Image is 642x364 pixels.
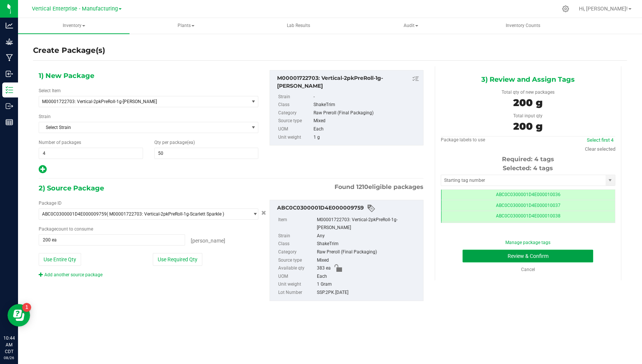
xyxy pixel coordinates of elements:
[3,355,15,361] p: 08/26
[317,273,419,281] div: Each
[561,5,570,12] div: Manage settings
[278,109,312,117] label: Category
[496,203,561,208] span: ABC0C0300001D4E000010037
[39,140,81,145] span: Number of packages
[8,304,30,327] iframe: Resource center
[153,253,202,266] button: Use Required Qty
[107,211,224,217] span: ( M00001722703: Vertical-2pkPreRoll-1g-Scarlett Sparkle )
[317,280,419,289] div: 1 Gram
[313,117,419,125] div: Mixed
[39,122,249,133] span: Select Strain
[39,183,104,194] span: 2) Source Package
[249,209,258,219] span: select
[496,213,561,219] span: ABC0C0300001D4E000010038
[278,240,315,248] label: Class
[278,264,315,273] label: Available qty
[33,45,105,56] h4: Create Package(s)
[6,118,13,126] inline-svg: Reports
[521,267,535,272] a: Cancel
[313,93,419,101] div: -
[42,99,238,104] span: M00001722703: Vertical-2pkPreRoll-1g-[PERSON_NAME]
[278,125,312,133] label: UOM
[317,264,331,273] span: 383 ea
[6,70,13,78] inline-svg: Inbound
[481,74,575,85] span: 3) Review and Assign Tags
[249,96,258,107] span: select
[313,133,419,142] div: 1 g
[317,289,419,297] div: SSP.2PK.[DATE]
[278,289,315,297] label: Lot Number
[42,211,107,217] span: ABC0C0300001D4E000009759
[513,120,543,132] span: 200 g
[278,101,312,109] label: Class
[243,18,354,34] a: Lab Results
[356,183,368,190] span: 1210
[6,102,13,110] inline-svg: Outbound
[22,303,31,312] iframe: Resource center unread badge
[154,140,195,145] span: Qty per package
[317,248,419,256] div: Raw Preroll (Final Packaging)
[585,146,615,152] a: Clear selected
[278,273,315,281] label: UOM
[277,74,419,90] div: M00001722703: Vertical-2pkPreRoll-1g-Scarlett Sparkle
[313,101,419,109] div: ShakeTrim
[130,18,242,34] a: Plants
[502,156,554,163] span: Required: 4 tags
[39,226,93,232] span: Package to consume
[317,216,419,232] div: M00001722703: Vertical-2pkPreRoll-1g-[PERSON_NAME]
[278,93,312,101] label: Strain
[39,272,102,277] a: Add another source package
[32,6,118,12] span: Vertical Enterprise - Manufacturing
[277,204,419,213] div: ABC0C0300001D4E000009759
[355,18,466,34] a: Audit
[355,18,466,33] span: Audit
[39,253,81,266] button: Use Entire Qty
[496,22,550,29] span: Inventory Counts
[441,137,485,142] span: Package labels to use
[191,238,225,244] span: [PERSON_NAME]
[39,148,143,159] input: 4
[277,22,320,29] span: Lab Results
[3,335,15,355] p: 10:44 AM CDT
[313,109,419,117] div: Raw Preroll (Final Packaging)
[39,168,47,174] span: Add new output
[317,232,419,240] div: Any
[513,97,543,109] span: 200 g
[502,90,555,95] span: Total qty of new packages
[187,140,195,145] span: (ea)
[278,256,315,265] label: Source type
[606,175,615,186] span: select
[503,165,553,172] span: Selected: 4 tags
[278,216,315,232] label: Item
[467,18,579,34] a: Inventory Counts
[278,232,315,240] label: Strain
[39,70,94,81] span: 1) New Package
[463,250,593,262] button: Review & Confirm
[278,133,312,142] label: Unit weight
[249,122,258,133] span: select
[6,38,13,45] inline-svg: Grow
[579,6,628,12] span: Hi, [PERSON_NAME]!
[496,192,561,197] span: ABC0C0300001D4E000010036
[278,248,315,256] label: Category
[39,87,61,94] label: Select Item
[278,280,315,289] label: Unit weight
[39,201,62,206] span: Package ID
[131,18,241,33] span: Plants
[313,125,419,133] div: Each
[587,137,613,143] a: Select first 4
[39,113,51,120] label: Strain
[6,54,13,61] inline-svg: Manufacturing
[278,117,312,125] label: Source type
[505,240,550,245] a: Manage package tags
[441,175,606,186] input: Starting tag number
[18,18,130,34] a: Inventory
[317,256,419,265] div: Mixed
[6,86,13,94] inline-svg: Inventory
[56,226,68,232] span: count
[513,113,543,118] span: Total input qty
[335,183,423,192] span: Found eligible packages
[39,235,185,245] input: 200 ea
